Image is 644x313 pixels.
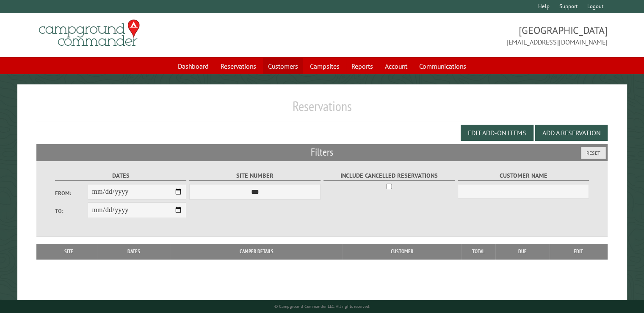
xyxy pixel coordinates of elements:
[414,58,471,74] a: Communications
[55,171,187,181] label: Dates
[305,58,345,74] a: Campsites
[461,125,533,141] button: Edit Add-on Items
[263,58,303,74] a: Customers
[458,171,589,181] label: Customer Name
[55,207,88,215] label: To:
[171,244,343,259] th: Camper Details
[274,304,370,309] small: © Campground Commander LLC. All rights reserved.
[462,244,495,259] th: Total
[189,171,321,181] label: Site Number
[173,58,214,74] a: Dashboard
[380,58,412,74] a: Account
[550,244,608,259] th: Edit
[581,147,606,159] button: Reset
[36,98,608,121] h1: Reservations
[535,125,608,141] button: Add a Reservation
[55,189,88,197] label: From:
[323,171,455,181] label: Include Cancelled Reservations
[36,17,142,50] img: Campground Commander
[97,244,171,259] th: Dates
[41,244,97,259] th: Site
[343,244,462,259] th: Customer
[322,23,608,47] span: [GEOGRAPHIC_DATA] [EMAIL_ADDRESS][DOMAIN_NAME]
[495,244,550,259] th: Due
[346,58,378,74] a: Reports
[36,144,608,160] h2: Filters
[216,58,261,74] a: Reservations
